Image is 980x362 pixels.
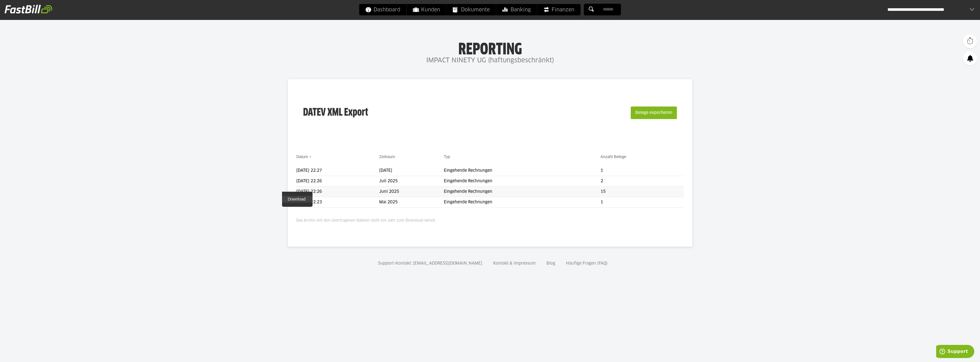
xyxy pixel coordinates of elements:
td: Mai 2025 [379,197,444,208]
td: Juli 2025 [379,176,444,187]
a: Banking [496,4,537,15]
img: fastbill_logo_white.png [5,5,52,14]
td: [DATE] 22:26 [296,176,379,187]
td: 1 [601,197,684,208]
td: Eingehende Rechnungen [444,165,601,176]
a: Kunden [407,4,446,15]
td: [DATE] 22:23 [296,197,379,208]
span: Dokumente [453,4,490,15]
a: Blog [544,261,557,265]
span: Banking [503,4,531,15]
a: Dashboard [359,4,407,15]
td: [DATE] 22:26 [296,187,379,197]
a: Download [282,196,313,203]
span: Kunden [413,4,440,15]
td: Eingehende Rechnungen [444,176,601,187]
td: Juni 2025 [379,187,444,197]
span: Dashboard [366,4,400,15]
a: Kontakt & Impressum [491,261,538,265]
img: sort_desc.gif [309,156,313,158]
a: Typ [444,154,450,159]
td: Eingehende Rechnungen [444,187,601,197]
td: [DATE] 22:27 [296,165,379,176]
h3: DATEV XML Export [303,95,368,131]
a: Häufige Fragen (FAQ) [564,261,610,265]
button: Belege exportieren [631,107,677,119]
td: 2 [601,176,684,187]
a: Support-Kontakt: [EMAIL_ADDRESS][DOMAIN_NAME] [376,261,484,265]
td: Eingehende Rechnungen [444,197,601,208]
h1: Reporting [57,40,923,55]
span: Finanzen [544,4,574,15]
iframe: Öffnet ein Widget, in dem Sie weitere Informationen finden [936,345,974,359]
a: Datum [296,154,308,159]
a: Dokumente [447,4,496,15]
a: Zeitraum [379,154,395,159]
a: Finanzen [537,4,581,15]
td: 15 [601,187,684,197]
p: Das Archiv mit den übertragenen Dateien steht ein Jahr zum Download bereit [296,215,684,224]
a: Anzahl Belege [601,154,626,159]
td: [DATE] [379,165,444,176]
td: 1 [601,165,684,176]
